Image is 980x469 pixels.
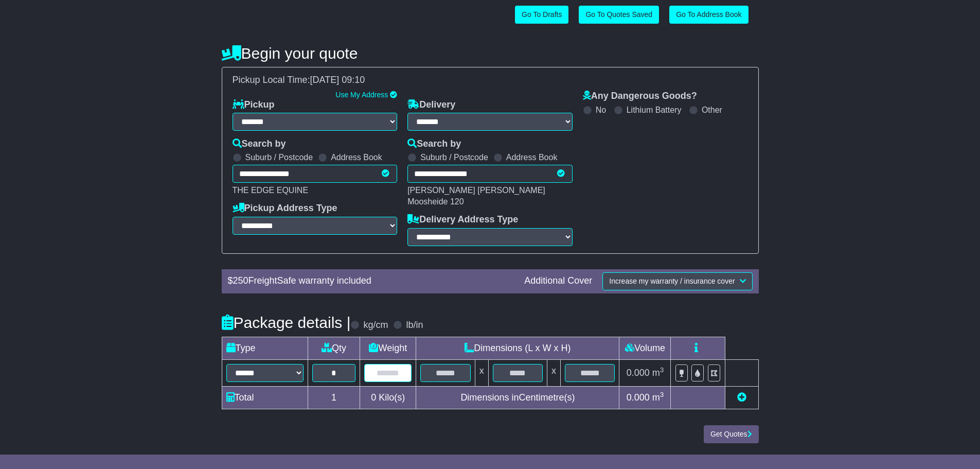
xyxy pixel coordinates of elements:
label: Lithium Battery [627,105,682,115]
span: Increase my warranty / insurance cover [609,277,735,285]
span: 0 [371,392,376,403]
span: THE EDGE EQUINE [233,186,309,195]
td: Total [222,386,308,409]
label: Delivery [407,99,455,111]
sup: 3 [660,366,664,374]
td: Volume [619,337,671,359]
span: m [652,392,664,403]
span: [DATE] 09:10 [310,75,365,85]
td: Weight [360,337,416,359]
label: Search by [407,138,461,150]
label: kg/cm [363,320,388,331]
td: x [475,359,488,386]
a: Go To Quotes Saved [579,6,659,24]
label: Pickup Address Type [233,203,337,214]
div: Pickup Local Time: [227,75,753,86]
span: 0.000 [627,392,650,403]
a: Go To Address Book [669,6,748,24]
td: 1 [308,386,360,409]
label: Suburb / Postcode [245,152,313,162]
td: Dimensions (L x W x H) [416,337,619,359]
label: Other [702,105,722,115]
a: Use My Address [335,91,388,99]
button: Increase my warranty / insurance cover [602,272,752,290]
a: Add new item [737,392,746,403]
td: Type [222,337,308,359]
label: Pickup [233,99,275,111]
a: Go To Drafts [515,6,568,24]
span: Moosheide 120 [407,197,464,206]
sup: 3 [660,391,664,398]
label: Any Dangerous Goods? [583,91,697,102]
span: [PERSON_NAME] [PERSON_NAME] [407,186,545,195]
h4: Package details | [222,314,351,331]
td: Kilo(s) [360,386,416,409]
button: Get Quotes [704,425,759,443]
label: No [596,105,606,115]
div: Additional Cover [519,275,597,287]
div: $ FreightSafe warranty included [223,275,520,287]
span: 250 [233,275,248,286]
td: Dimensions in Centimetre(s) [416,386,619,409]
h4: Begin your quote [222,45,759,62]
label: Suburb / Postcode [420,152,488,162]
label: Address Book [506,152,558,162]
label: Address Book [331,152,382,162]
span: 0.000 [627,368,650,378]
span: m [652,368,664,378]
label: Search by [233,138,286,150]
td: x [547,359,561,386]
label: lb/in [406,320,423,331]
td: Qty [308,337,360,359]
label: Delivery Address Type [407,214,518,225]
